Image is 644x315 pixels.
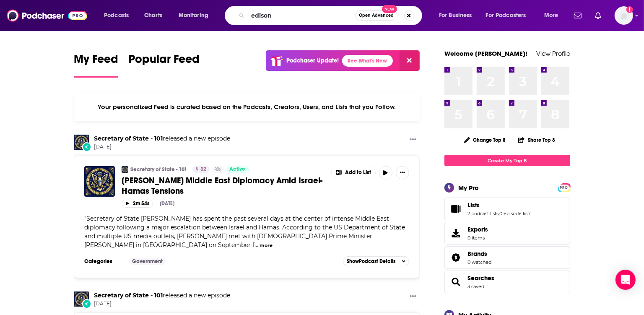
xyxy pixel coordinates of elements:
[480,9,538,22] button: open menu
[467,211,499,216] a: 2 podcast lists
[74,93,420,121] div: Your personalized Feed is curated based on the Podcasts, Creators, Users, and Lists that you Follow.
[144,10,162,21] span: Charts
[544,10,558,21] span: More
[467,274,494,282] a: Searches
[233,6,430,25] div: Search podcasts, credits, & more...
[254,241,258,249] span: ...
[347,258,395,264] span: Show Podcast Details
[128,52,200,78] a: Popular Feed
[406,135,420,145] button: Show More Button
[467,284,484,289] a: 3 saved
[447,203,464,215] a: Lists
[128,52,200,71] span: Popular Feed
[406,292,420,302] button: Show More Button
[139,9,167,22] a: Charts
[94,292,230,299] h3: released a new episode
[74,292,89,307] a: Secretary of State - 101
[122,175,325,196] a: [PERSON_NAME] Middle East Diplomacy Amid Israel-Hamas Tensions
[74,135,89,150] img: Secretary of State - 101
[615,6,633,25] button: Show profile menu
[94,135,230,143] h3: released a new episode
[104,10,129,21] span: Podcasts
[94,143,230,151] span: [DATE]
[592,8,605,23] a: Show notifications dropdown
[355,10,397,21] button: Open AdvancedNew
[94,292,163,299] a: Secretary of State - 101
[559,185,569,191] span: PRO
[447,227,464,239] span: Exports
[444,198,570,220] span: Lists
[343,256,409,266] button: ShowPodcast Details
[536,49,570,57] a: View Profile
[345,169,371,176] span: Add to List
[122,175,322,196] span: [PERSON_NAME] Middle East Diplomacy Amid Israel-Hamas Tensions
[94,300,230,307] span: [DATE]
[332,166,375,180] button: Show More Button
[396,166,409,180] button: Show More Button
[122,200,153,208] button: 2m 54s
[84,166,115,197] img: Rubio Navigates Middle East Diplomacy Amid Israel-Hamas Tensions
[559,184,569,190] a: PRO
[74,52,118,78] a: My Feed
[518,132,556,148] button: Share Top 8
[467,250,487,258] span: Brands
[444,246,570,269] span: Brands
[467,250,491,258] a: Brands
[98,9,140,22] button: open menu
[129,258,166,265] a: Government
[467,201,531,209] a: Lists
[179,10,208,21] span: Monitoring
[626,6,633,13] svg: Add a profile image
[342,55,393,67] a: See What's New
[615,6,633,25] span: Logged in as lizziehan
[130,166,187,173] a: Secretary of State - 101
[499,211,531,216] a: 0 episode lists
[615,270,636,290] div: Open Intercom Messenger
[260,242,273,249] button: more
[444,49,527,57] a: Welcome [PERSON_NAME]!
[459,135,511,145] button: Change Top 8
[82,299,91,308] div: New Episode
[444,155,570,166] a: Create My Top 8
[538,9,569,22] button: open menu
[200,165,206,174] span: 32
[230,165,246,174] span: Active
[122,166,128,173] img: Secretary of State - 101
[84,258,122,265] h3: Categories
[84,215,405,249] span: "
[359,13,394,18] span: Open Advanced
[571,8,585,23] a: Show notifications dropdown
[84,215,405,249] span: Secretary of State [PERSON_NAME] has spent the past several days at the center of intense Middle ...
[94,135,163,142] a: Secretary of State - 101
[248,9,355,22] input: Search podcasts, credits, & more...
[439,10,472,21] span: For Business
[444,271,570,293] span: Searches
[447,252,464,263] a: Brands
[467,201,480,209] span: Lists
[458,184,479,192] div: My Pro
[226,166,249,173] a: Active
[467,226,488,233] span: Exports
[615,6,633,25] img: User Profile
[467,259,491,265] a: 0 watched
[160,200,174,206] div: [DATE]
[173,9,219,22] button: open menu
[74,52,118,71] span: My Feed
[499,211,499,216] span: ,
[286,57,339,64] p: Podchaser Update!
[82,142,91,151] div: New Episode
[444,222,570,245] a: Exports
[447,276,464,288] a: Searches
[382,5,397,13] span: New
[467,235,488,241] span: 0 items
[433,9,483,22] button: open menu
[192,166,210,173] a: 32
[486,10,526,21] span: For Podcasters
[7,8,87,23] img: Podchaser - Follow, Share and Rate Podcasts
